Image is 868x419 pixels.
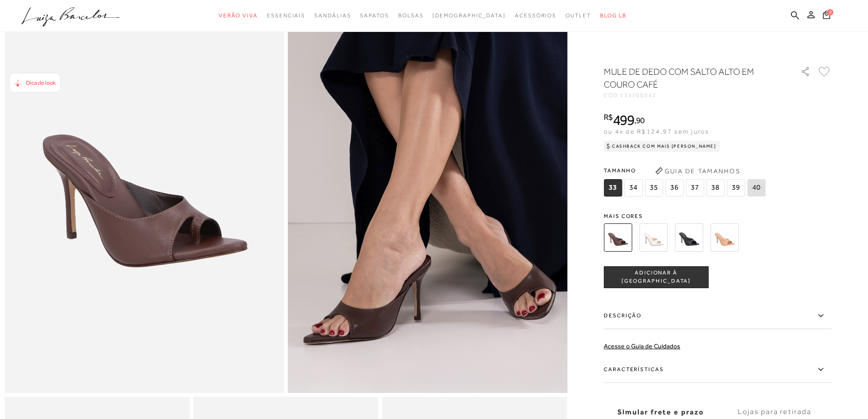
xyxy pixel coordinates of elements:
a: noSubCategoriesText [267,7,305,24]
span: Sapatos [360,12,389,19]
a: noSubCategoriesText [565,7,591,24]
img: MULE DE DEDO COM SALTO ALTO EM COURO CAFÉ [604,223,632,252]
span: 36 [665,179,683,197]
a: BLOG LB [600,7,627,24]
span: Tamanho [604,164,768,177]
span: Bolsas [398,12,424,19]
span: 39 [727,179,745,197]
span: Mais cores [604,213,832,219]
span: ADICIONAR À [GEOGRAPHIC_DATA] [604,269,708,285]
span: Verão Viva [219,12,258,19]
span: 2 [827,9,833,16]
span: Sandálias [314,12,351,19]
span: 34 [624,179,642,197]
span: ou 4x de R$124,97 sem juros [604,128,709,135]
span: 33 [604,179,622,197]
span: Outlet [565,12,591,19]
span: 35 [645,179,663,197]
label: Características [604,357,832,383]
div: CÓD: [604,93,786,98]
span: 134700342 [620,92,657,98]
button: 2 [820,10,833,22]
a: noSubCategoriesText [515,7,556,24]
button: ADICIONAR À [GEOGRAPHIC_DATA] [604,266,709,288]
span: Dica de look [26,79,56,86]
a: noSubCategoriesText [398,7,424,24]
a: noSubCategoriesText [219,7,258,24]
label: Descrição [604,303,832,329]
span: 499 [613,112,634,128]
button: Guia de Tamanhos [652,164,743,178]
span: Acessórios [515,12,556,19]
span: Essenciais [267,12,305,19]
span: [DEMOGRAPHIC_DATA] [432,12,506,19]
a: Acesse o Guia de Cuidados [604,342,680,350]
span: 38 [706,179,724,197]
a: noSubCategoriesText [432,7,506,24]
span: 37 [686,179,704,197]
i: , [634,116,645,124]
span: 90 [636,115,645,125]
img: SANDÁLIA DE DEDO EM COURO BEGE BLUSH E SALTO ALTO FINO [710,223,739,252]
span: BLOG LB [600,12,627,19]
img: MULE DE DEDO COM SALTO ALTO EM COURO PRETO [675,223,703,252]
h1: MULE DE DEDO COM SALTO ALTO EM COURO CAFÉ [604,65,775,91]
a: noSubCategoriesText [360,7,389,24]
span: 40 [747,179,765,197]
a: noSubCategoriesText [314,7,351,24]
div: Cashback com Mais [PERSON_NAME] [604,141,720,152]
i: R$ [604,113,613,121]
img: MULE DE DEDO COM SALTO ALTO EM COURO OFF WHITE [639,223,668,252]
